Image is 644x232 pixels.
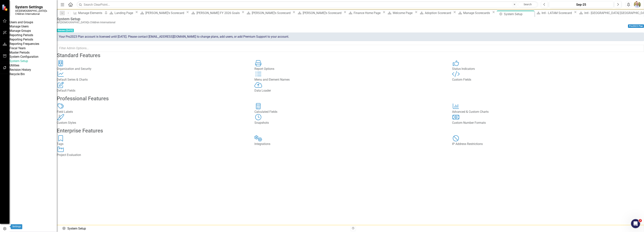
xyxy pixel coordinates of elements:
a: Master Periods [9,51,57,55]
div: Settings [11,224,22,229]
a: Recycle Bin [9,72,57,76]
a: [PERSON_NAME]'s Scorecard [296,11,343,15]
div: [PERSON_NAME]'s Scorecard [303,11,343,15]
div: System Configuration [9,55,57,59]
a: Revision History [9,68,57,72]
a: [PERSON_NAME] FY 2026 Goals [190,11,241,15]
div: Sep-25 [550,2,612,7]
input: Search ClearPoint... [77,1,538,8]
a: Finance Home Page [347,11,382,15]
div: [PERSON_NAME] FY 2026 Goals [196,11,241,15]
a: Reporting Frequencies [9,42,57,46]
a: [PERSON_NAME]'s Scorecard [139,11,185,15]
div: Custom Styles [57,121,249,125]
img: Nate Dawson [634,1,641,8]
span: 3 [639,219,642,222]
a: [PERSON_NAME]'s Scorecard [245,11,292,15]
h2: Standard Features [57,53,644,58]
div: Reporting Periods [9,33,57,37]
a: Intl - LATAM Scorecard [535,11,573,15]
div: Report Options [254,67,446,71]
span: Pro2023 Plan [628,24,644,28]
div: Custom Fields [452,78,644,82]
a: Manage Elements [72,11,104,15]
div: Finance Home Page [354,11,382,15]
h2: Enterprise Features [57,128,644,134]
div: Menu and Element Names [254,78,446,82]
a: Manage Scorecards [457,11,491,15]
a: Manage Users [9,24,57,29]
div: Landing Page [115,11,134,15]
a: Adoption Scorecard [419,11,452,15]
div: Welcome Page [393,11,414,15]
div: Project Evaluation [57,153,249,157]
button: Search [518,2,537,7]
div: Your Pro2023 Plan account is licensed until [DATE]. Please contact [EMAIL_ADDRESS][DOMAIN_NAME] t... [57,33,644,41]
div: Calculated Fields [254,110,446,114]
div: [PERSON_NAME]'s Scorecard [145,11,185,15]
div: Default Fields [57,89,249,93]
a: Welcome Page [387,11,414,15]
div: System Setup [504,12,534,16]
div: Integrations [254,142,446,146]
iframe: Intercom live chat [631,219,640,228]
div: Custom Number Formats [452,121,644,125]
div: All [DEMOGRAPHIC_DATA]'s Children International [57,21,642,24]
div: Field Labels [57,110,249,114]
div: Tags [57,142,249,146]
div: Utilities [9,63,57,68]
h2: Professional Features [57,96,644,102]
span: System Settings [15,5,53,9]
small: All [DEMOGRAPHIC_DATA]'s Children International [15,9,53,16]
span: Search [524,3,532,6]
a: Manage Groups [9,29,57,33]
div: Snapshots [254,121,446,125]
div: Intl - LATAM Scorecard [542,11,573,15]
div: System Setup [57,17,642,21]
div: IP Address Restrictions [452,142,644,146]
a: Fiscal Years [9,46,57,51]
a: Landing Page [108,11,134,15]
a: Reporting Periods [9,37,57,42]
div: Status Indicators [452,67,644,71]
img: ClearPoint Strategy [2,4,9,11]
span: Renews [DATE] [57,29,74,32]
div: Manage Elements [78,11,104,15]
input: Filter Admin Options... [57,45,644,52]
div: Default Series & Charts [57,78,249,82]
a: System Setup [9,59,57,63]
div: System Setup [62,227,348,231]
div: [PERSON_NAME]'s Scorecard [252,11,292,15]
button: Sep-25 [549,1,614,8]
div: Data Loader [254,89,446,93]
div: Organization and Security [57,67,249,71]
div: Manage Scorecards [463,11,491,15]
div: Users and Groups [9,20,57,25]
div: Adoption Scorecard [425,11,452,15]
div: Advanced & Custom Charts [452,110,644,114]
